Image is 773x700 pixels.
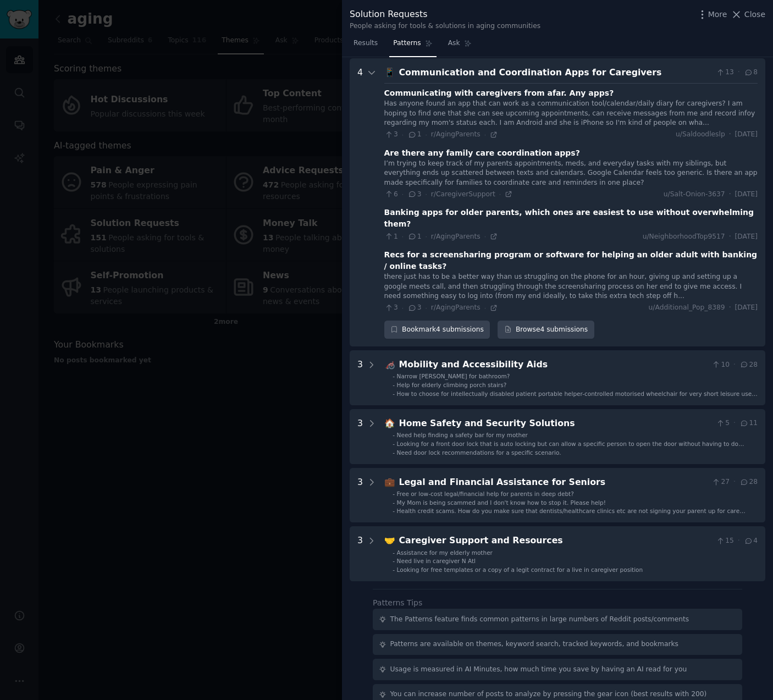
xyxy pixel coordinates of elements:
[393,390,395,398] div: -
[384,130,398,140] span: 3
[711,360,730,370] span: 10
[735,303,758,313] span: [DATE]
[738,536,740,546] span: ·
[393,566,395,574] div: -
[384,67,395,78] span: 📱
[744,9,765,20] span: Close
[448,38,460,48] span: Ask
[729,190,731,200] span: ·
[397,390,758,405] span: How to choose for intellectually disabled patient portable helper-controlled motorised wheelchair...
[384,321,490,339] button: Bookmark4 submissions
[729,232,731,242] span: ·
[384,321,490,339] div: Bookmark 4 submissions
[357,476,363,515] div: 3
[354,38,378,48] span: Results
[739,477,758,487] span: 28
[731,9,765,20] button: Close
[384,359,395,370] span: 🦽
[397,499,606,506] span: My Mom is being scammed and I don't know how to stop it. Please help!
[399,534,712,548] div: Caregiver Support and Resources
[350,8,540,21] div: Solution Requests
[384,535,395,545] span: 🤝
[676,130,725,140] span: u/Saldoodleslp
[399,358,708,372] div: Mobility and Accessibility Aids
[407,303,421,313] span: 3
[384,207,758,230] div: Banking apps for older parents, which ones are easiest to use without overwhelming them?
[393,431,395,439] div: -
[729,303,731,313] span: ·
[484,233,486,240] span: ·
[431,130,481,138] span: r/AgingParents
[744,68,758,78] span: 8
[397,373,510,379] span: Narrow [PERSON_NAME] for bathroom?
[733,360,736,370] span: ·
[407,190,421,200] span: 3
[407,232,421,242] span: 1
[729,130,731,140] span: ·
[399,417,712,431] div: Home Safety and Security Solutions
[735,232,758,242] span: [DATE]
[357,417,363,456] div: 3
[402,304,404,312] span: ·
[389,35,436,57] a: Patterns
[393,557,395,565] div: -
[390,640,678,649] div: Patterns are available on themes, keyword search, tracked keywords, and bookmarks
[384,249,758,272] div: Recs for a screensharing program or software for helping an older adult with banking / online tasks?
[397,508,746,522] span: Health credit scams. How do you make sure that dentists/healthcare clinics etc are not signing yo...
[649,303,725,313] span: u/Additional_Pop_8389
[733,418,736,428] span: ·
[425,131,427,139] span: ·
[431,190,495,198] span: r/CaregiverSupport
[384,190,398,200] span: 6
[708,9,727,20] span: More
[384,272,758,301] div: there just has to be a better way than us struggling on the phone for an hour, giving up and sett...
[373,598,422,607] label: Patterns Tips
[393,381,395,389] div: -
[384,87,614,99] div: Communicating with caregivers from afar. Any apps?
[739,418,758,428] span: 11
[499,190,501,198] span: ·
[393,499,395,506] div: -
[393,549,395,556] div: -
[735,130,758,140] span: [DATE]
[399,66,712,80] div: Communication and Coordination Apps for Caregivers
[407,130,421,140] span: 1
[390,615,689,625] div: The Patterns feature finds common patterns in large numbers of Reddit posts/comments
[664,190,725,200] span: u/Salt-Onion-3637
[357,66,363,339] div: 4
[384,99,758,128] div: Has anyone found an app that can work as a communication tool/calendar/daily diary for caregivers...
[738,68,740,78] span: ·
[711,477,730,487] span: 27
[384,477,395,487] span: 💼
[393,449,395,456] div: -
[431,233,481,240] span: r/AgingParents
[643,232,725,242] span: u/NeighborhoodTop9517
[384,159,758,188] div: I’m trying to keep track of my parents appointments, meds, and everyday tasks with my siblings, b...
[744,536,758,546] span: 4
[397,549,493,556] span: Assistance for my elderly mother
[498,321,594,339] a: Browse4 submissions
[384,418,395,428] span: 🏠
[397,432,528,438] span: Need help finding a safety bar for my mother
[397,449,561,456] span: Need door lock recommendations for a specific scenario.
[357,534,363,574] div: 3
[735,190,758,200] span: [DATE]
[384,147,580,159] div: Are there any family care coordination apps?
[425,190,427,198] span: ·
[425,304,427,312] span: ·
[393,490,395,498] div: -
[397,558,476,564] span: Need live in caregiver N Atl
[739,360,758,370] span: 28
[397,490,574,497] span: Free or low-cost legal/financial help for parents in deep debt?
[390,690,707,699] div: You can increase number of posts to analyze by pressing the gear icon (best results with 200)
[393,372,395,380] div: -
[397,566,643,573] span: Looking for free templates or a copy of a legit contract for a live in caregiver position
[402,190,404,198] span: ·
[425,233,427,240] span: ·
[397,440,744,455] span: Looking for a front door lock that is auto locking but can allow a specific person to open the do...
[444,35,476,57] a: Ask
[399,476,708,489] div: Legal and Financial Assistance for Seniors
[716,418,730,428] span: 5
[397,382,507,388] span: Help for elderly climbing porch stairs?
[697,9,727,20] button: More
